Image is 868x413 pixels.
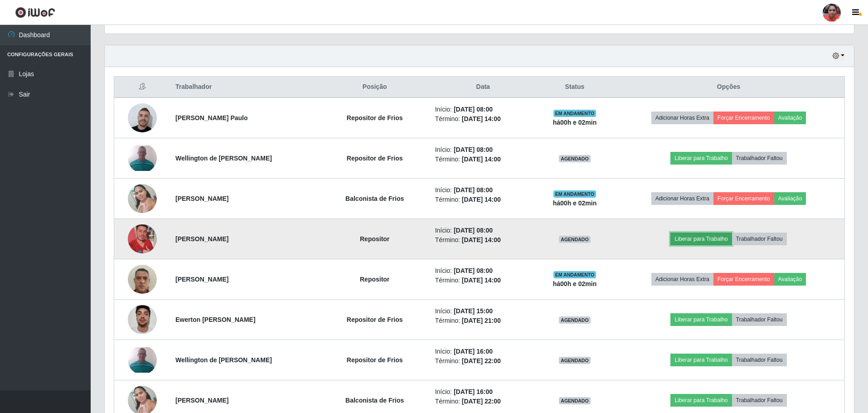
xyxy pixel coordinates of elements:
time: [DATE] 08:00 [454,267,493,274]
li: Término: [435,397,531,406]
strong: Balconista de Frios [345,195,404,202]
li: Início: [435,306,531,316]
li: Início: [435,387,531,397]
time: [DATE] 16:00 [454,388,493,395]
strong: há 00 h e 02 min [553,119,597,126]
li: Término: [435,235,531,245]
li: Início: [435,226,531,235]
img: 1741878920639.jpeg [128,213,157,265]
strong: [PERSON_NAME] [175,276,228,283]
li: Término: [435,155,531,164]
li: Término: [435,316,531,326]
th: Trabalhador [170,77,320,98]
button: Trabalhador Faltou [732,394,787,407]
span: AGENDADO [559,155,591,162]
strong: Repositor de Frios [347,155,403,162]
button: Avaliação [774,192,806,205]
span: AGENDADO [559,357,591,364]
img: 1744226938039.jpeg [128,102,157,134]
li: Início: [435,266,531,276]
button: Forçar Encerramento [713,112,774,124]
button: Avaliação [774,112,806,124]
strong: Repositor [360,276,389,283]
button: Liberar para Trabalho [670,354,732,366]
strong: [PERSON_NAME] [175,235,228,243]
th: Data [430,77,537,98]
time: [DATE] 14:00 [462,236,501,243]
button: Liberar para Trabalho [670,313,732,326]
time: [DATE] 14:00 [462,277,501,284]
img: 1724302399832.jpeg [128,347,157,373]
strong: Repositor de Frios [347,356,403,364]
button: Trabalhador Faltou [732,152,787,165]
li: Término: [435,195,531,204]
li: Início: [435,105,531,114]
button: Adicionar Horas Extra [651,273,713,286]
li: Início: [435,185,531,195]
img: 1724302399832.jpeg [128,146,157,171]
strong: Ewerton [PERSON_NAME] [175,316,256,323]
button: Forçar Encerramento [713,273,774,286]
span: AGENDADO [559,236,591,243]
time: [DATE] 08:00 [454,146,493,153]
strong: [PERSON_NAME] Paulo [175,114,247,121]
time: [DATE] 15:00 [454,307,493,315]
span: EM ANDAMENTO [553,110,596,117]
button: Liberar para Trabalho [670,394,732,407]
time: [DATE] 08:00 [454,186,493,194]
button: Adicionar Horas Extra [651,192,713,205]
button: Adicionar Horas Extra [651,112,713,124]
button: Forçar Encerramento [713,192,774,205]
li: Término: [435,356,531,366]
button: Trabalhador Faltou [732,313,787,326]
strong: há 00 h e 02 min [553,199,597,207]
img: 1702328329487.jpeg [128,179,157,218]
time: [DATE] 22:00 [462,357,501,364]
button: Trabalhador Faltou [732,233,787,245]
button: Trabalhador Faltou [732,354,787,366]
button: Liberar para Trabalho [670,233,732,245]
span: AGENDADO [559,316,591,324]
time: [DATE] 14:00 [462,155,501,163]
li: Término: [435,114,531,124]
th: Opções [613,77,844,98]
img: CoreUI Logo [15,7,55,18]
li: Término: [435,276,531,285]
span: EM ANDAMENTO [553,271,596,278]
strong: [PERSON_NAME] [175,397,228,404]
time: [DATE] 21:00 [462,317,501,324]
img: 1749663581820.jpeg [128,260,157,298]
strong: Repositor de Frios [347,114,403,121]
img: 1741968469890.jpeg [128,300,157,339]
strong: [PERSON_NAME] [175,195,228,202]
time: [DATE] 16:00 [454,348,493,355]
time: [DATE] 08:00 [454,227,493,234]
button: Avaliação [774,273,806,286]
span: AGENDADO [559,397,591,404]
strong: Wellington de [PERSON_NAME] [175,356,272,364]
button: Liberar para Trabalho [670,152,732,165]
time: [DATE] 22:00 [462,398,501,405]
time: [DATE] 14:00 [462,115,501,122]
strong: Wellington de [PERSON_NAME] [175,155,272,162]
th: Status [537,77,613,98]
strong: Repositor de Frios [347,316,403,323]
li: Início: [435,347,531,356]
strong: Balconista de Frios [345,397,404,404]
span: EM ANDAMENTO [553,190,596,198]
time: [DATE] 14:00 [462,196,501,203]
strong: há 00 h e 02 min [553,280,597,287]
th: Posição [320,77,430,98]
time: [DATE] 08:00 [454,106,493,113]
strong: Repositor [360,235,389,243]
li: Início: [435,145,531,155]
